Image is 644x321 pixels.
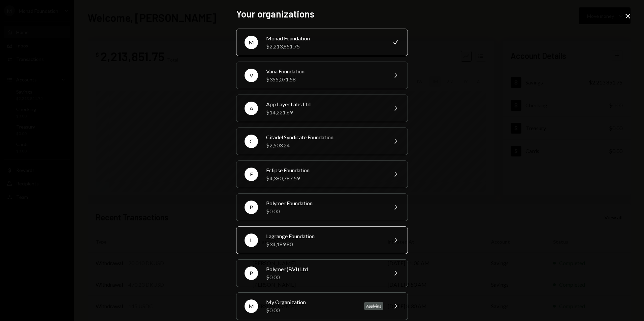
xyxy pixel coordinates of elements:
div: Eclipse Foundation [266,166,383,174]
button: MMonad Foundation$2,213,851.75 [236,29,408,56]
button: AApp Layer Labs Ltd$14,221.69 [236,95,408,122]
div: App Layer Labs Ltd [266,100,383,108]
div: $2,213,851.75 [266,42,383,50]
button: PPolymer Foundation$0.00 [236,193,408,221]
div: $355,071.58 [266,75,383,83]
div: V [245,69,258,82]
div: M [245,299,258,313]
div: Polymer (BVI) Ltd [266,265,383,273]
div: P [245,201,258,214]
div: $2,503.24 [266,141,383,149]
div: $4,380,787.59 [266,174,383,182]
button: VVana Foundation$355,071.58 [236,62,408,89]
div: Lagrange Foundation [266,232,383,240]
div: Vana Foundation [266,67,383,75]
button: EEclipse Foundation$4,380,787.59 [236,160,408,188]
div: $34,189.80 [266,240,383,248]
button: MMy Organization$0.00Applying [236,292,408,320]
div: My Organization [266,298,356,306]
div: $0.00 [266,306,356,314]
div: C [245,135,258,148]
button: PPolymer (BVI) Ltd$0.00 [236,259,408,287]
div: M [245,36,258,49]
div: $14,221.69 [266,108,383,116]
div: P [245,266,258,280]
div: A [245,102,258,115]
div: Polymer Foundation [266,199,383,207]
div: L [245,234,258,247]
div: E [245,168,258,181]
div: Citadel Syndicate Foundation [266,133,383,141]
div: $0.00 [266,207,383,215]
button: LLagrange Foundation$34,189.80 [236,226,408,254]
button: CCitadel Syndicate Foundation$2,503.24 [236,128,408,155]
div: Monad Foundation [266,34,383,42]
div: $0.00 [266,273,383,281]
div: Applying [364,302,383,310]
h2: Your organizations [236,7,408,21]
